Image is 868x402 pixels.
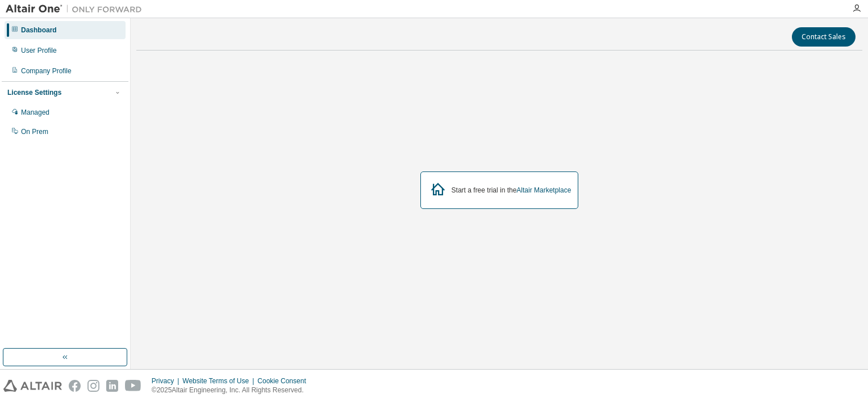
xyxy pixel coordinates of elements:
[7,88,61,97] div: License Settings
[21,26,57,35] div: Dashboard
[21,127,48,136] div: On Prem
[452,186,571,195] div: Start a free trial in the
[3,380,62,392] img: altair_logo.svg
[21,108,49,117] div: Managed
[152,386,313,395] p: © 2025 Altair Engineering, Inc. All Rights Reserved.
[6,3,148,15] img: Altair One
[106,380,118,392] img: linkedin.svg
[152,376,182,386] div: Privacy
[792,27,856,47] button: Contact Sales
[69,380,81,392] img: facebook.svg
[87,380,99,392] img: instagram.svg
[182,376,257,386] div: Website Terms of Use
[125,380,141,392] img: youtube.svg
[257,376,312,386] div: Cookie Consent
[21,46,57,55] div: User Profile
[21,66,72,76] div: Company Profile
[516,186,571,194] a: Altair Marketplace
